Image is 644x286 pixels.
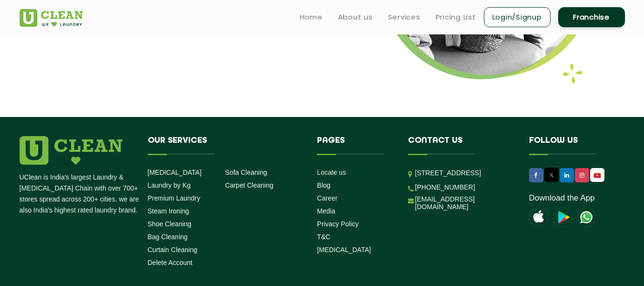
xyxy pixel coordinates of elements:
a: T&C [317,233,330,241]
a: Login/Signup [484,7,551,27]
a: Carpet Cleaning [225,181,273,189]
a: Blog [317,181,330,189]
a: Shoe Cleaning [148,220,192,228]
a: Home [300,11,323,23]
a: Curtain Cleaning [148,246,197,254]
a: Laundry by Kg [148,181,191,189]
a: Franchise [558,7,625,27]
a: Services [388,11,420,23]
img: playstoreicon.png [553,208,572,227]
a: Bag Cleaning [148,233,188,241]
a: [EMAIL_ADDRESS][DOMAIN_NAME] [415,195,515,211]
a: [MEDICAL_DATA] [148,169,202,176]
img: UClean Laundry and Dry Cleaning [591,170,603,180]
a: Locate us [317,169,346,176]
a: Premium Laundry [148,194,201,202]
h4: Follow us [529,136,613,154]
a: Steam Ironing [148,207,189,215]
h4: Pages [317,136,394,154]
a: Media [317,207,335,215]
img: apple-icon.png [529,208,548,227]
h4: Our Services [148,136,303,154]
h4: Contact us [408,136,515,154]
a: Career [317,194,337,202]
a: [MEDICAL_DATA] [317,246,371,254]
a: Privacy Policy [317,220,358,228]
p: UClean is India's largest Laundry & [MEDICAL_DATA] Chain with over 700+ stores spread across 200+... [20,172,141,216]
a: Download the App [529,193,595,203]
a: Delete Account [148,259,193,266]
img: logo.png [20,136,123,165]
img: UClean Laundry and Dry Cleaning [577,208,596,227]
a: About us [338,11,373,23]
a: Pricing List [436,11,476,23]
p: [STREET_ADDRESS] [415,168,515,179]
a: Sofa Cleaning [225,169,267,176]
a: [PHONE_NUMBER] [415,183,475,191]
img: UClean Laundry and Dry Cleaning [20,9,83,27]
